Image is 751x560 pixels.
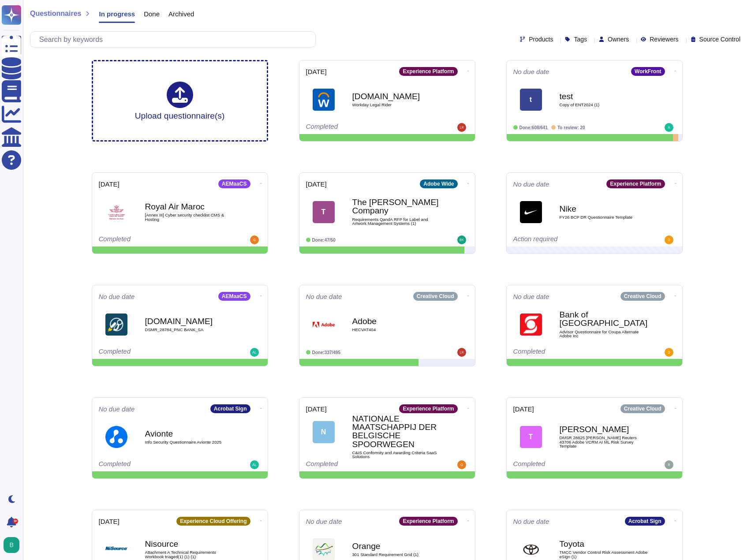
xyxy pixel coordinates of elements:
span: [DATE] [306,68,327,75]
span: Workday Legal Rider [352,103,441,107]
span: Products [529,36,553,42]
img: user [665,123,673,132]
div: Adobe Wide [420,179,457,188]
div: Acrobat Sign [210,404,250,413]
span: DMSR 28825 [PERSON_NAME] Reuters 43706 Adobe VCRM AI ML Risk Survey Template [560,436,648,448]
img: Logo [313,314,335,336]
b: Adobe [352,317,441,325]
span: Advisor Questionnaire for Coupa Alternate Adobe Inc [560,330,648,338]
div: t [520,89,542,111]
div: Completed [306,460,414,469]
img: user [457,460,466,469]
div: WorkFront [631,67,665,76]
span: Done: 337/495 [312,350,341,355]
span: Tags [574,36,587,42]
span: In progress [99,11,135,17]
b: [DOMAIN_NAME] [352,92,441,101]
b: Royal Air Maroc [145,202,233,211]
span: 301 Standard Requirement Grid (1) [352,553,441,557]
img: user [250,348,259,357]
div: Experience Platform [606,179,665,188]
b: Avionte [145,429,233,438]
div: Completed [513,460,621,469]
span: Copy of ENT2024 (1) [560,103,648,107]
span: To review: 20 [557,125,585,130]
span: HECVAT404 [352,328,441,332]
span: TMCC Vendor Control Risk Assessment Adobe eSign (1) [560,550,648,559]
img: Logo [313,89,335,111]
div: AEMaaCS [218,292,250,301]
span: No due date [99,406,135,412]
div: AEMaaCS [218,179,250,188]
div: Creative Cloud [620,404,665,413]
b: test [560,92,648,101]
span: Done: 608/641 [519,125,548,130]
b: [DOMAIN_NAME] [145,317,233,325]
span: [DATE] [306,181,327,187]
img: user [250,460,259,469]
span: Source Control [699,36,740,42]
span: Attachment A Technical Requirements Workbook triaged(1) (1) (1) [145,550,233,559]
div: Action required [513,235,621,244]
span: [DATE] [513,406,534,412]
div: Completed [513,348,621,357]
span: No due date [306,518,342,525]
div: Creative Cloud [620,292,665,301]
b: Toyota [560,540,648,548]
b: [PERSON_NAME] [560,425,648,433]
div: Creative Cloud [413,292,458,301]
span: Requirements QandA RFP for Label and Artwork Management Systems (1) [352,217,441,226]
b: Orange [352,542,441,550]
span: Archived [168,11,194,17]
img: user [457,235,466,244]
b: Bank of [GEOGRAPHIC_DATA] [560,310,648,327]
div: Completed [99,235,207,244]
span: Owners [608,36,629,42]
div: 9+ [13,519,18,524]
img: user [457,348,466,357]
div: Completed [99,460,207,469]
div: Experience Platform [399,517,457,526]
div: Upload questionnaire(s) [135,82,225,120]
img: Logo [520,201,542,223]
img: user [250,235,259,244]
img: user [457,123,466,132]
img: user [665,460,673,469]
img: Logo [520,314,542,336]
b: NATIONALE MAATSCHAPPIJ DER BELGISCHE SPOORWEGEN [352,414,441,448]
span: [DATE] [306,406,327,412]
span: Reviewers [650,36,678,42]
span: No due date [513,293,549,300]
div: Experience Platform [399,404,457,413]
span: No due date [99,293,135,300]
span: Questionnaires [30,10,81,17]
button: user [2,535,26,555]
div: N [313,421,335,443]
span: [DATE] [99,181,120,187]
div: Experience Cloud Offering [176,517,250,526]
b: Nike [560,205,648,213]
span: Done [144,11,160,17]
img: Logo [105,201,127,223]
div: Completed [99,348,207,357]
span: C&IS Conformity and Awarding Criteria SaaS Solutions [352,451,441,459]
span: No due date [513,518,549,525]
img: user [4,537,19,553]
b: The [PERSON_NAME] Company [352,198,441,215]
span: No due date [306,293,342,300]
div: Acrobat Sign [625,517,665,526]
img: user [665,235,673,244]
img: Logo [105,314,127,336]
span: [DATE] [99,518,120,525]
img: user [665,348,673,357]
b: Nisource [145,540,233,548]
span: [Annex III] Cyber security checklist CMS & Hosting [145,213,233,221]
div: T [520,426,542,448]
div: Completed [306,123,414,132]
span: No due date [513,181,549,187]
span: DSMR_28784_PNC BANK_SA [145,328,233,332]
input: Search by keywords [35,32,315,47]
span: Info Security Questionnaire Avionte 2025 [145,440,233,444]
div: T [313,201,335,223]
span: No due date [513,68,549,75]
